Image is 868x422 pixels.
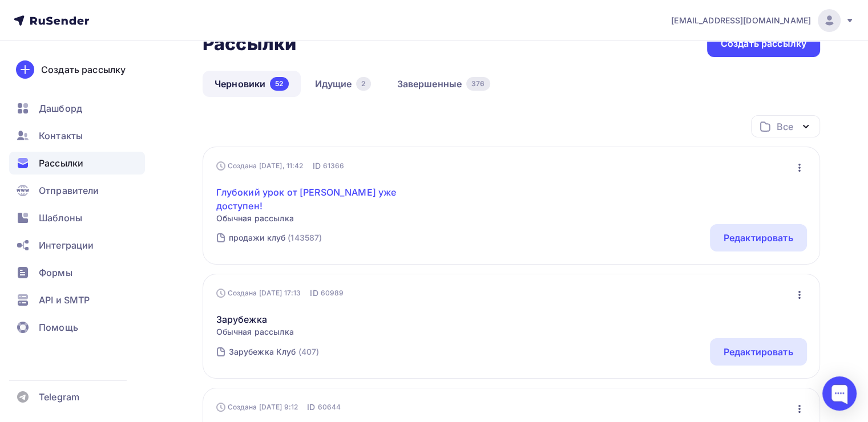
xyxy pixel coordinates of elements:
[39,266,72,279] span: Формы
[39,238,94,252] span: Интеграции
[317,401,341,413] span: 60644
[9,179,145,202] a: Отправители
[39,129,83,143] span: Контакты
[9,97,145,120] a: Дашборд
[671,15,811,26] span: [EMAIL_ADDRESS][DOMAIN_NAME]
[270,77,288,91] div: 52
[307,401,315,413] span: ID
[385,71,502,97] a: Завершенные376
[312,160,320,172] span: ID
[216,161,304,171] div: Создана [DATE], 11:42
[288,232,322,244] div: (143587)
[216,403,298,412] div: Создана [DATE] 9:12
[724,345,793,359] div: Редактировать
[203,71,301,97] a: Черновики52
[39,102,82,115] span: Дашборд
[39,184,99,197] span: Отправители
[39,211,82,225] span: Шаблоны
[39,320,78,334] span: Помощь
[41,63,126,76] div: Создать рассылку
[216,313,294,326] a: Зарубежка
[356,77,370,91] div: 2
[751,115,820,137] button: Все
[216,289,301,298] div: Создана [DATE] 17:13
[298,346,319,358] div: (407)
[777,120,793,133] div: Все
[39,293,90,307] span: API и SMTP
[228,343,321,361] a: Зарубежка Клуб (407)
[39,156,83,170] span: Рассылки
[721,37,806,50] div: Создать рассылку
[216,326,294,338] span: Обычная рассылка
[323,160,345,172] span: 61366
[203,33,296,55] h2: Рассылки
[9,206,145,229] a: Шаблоны
[228,229,324,247] a: продажи клуб (143587)
[724,231,793,245] div: Редактировать
[229,232,286,244] div: продажи клуб
[321,287,344,299] span: 60989
[9,261,145,284] a: Формы
[671,9,854,32] a: [EMAIL_ADDRESS][DOMAIN_NAME]
[466,77,490,91] div: 376
[216,185,412,213] a: Глубокий урок от [PERSON_NAME] уже доступен!
[303,71,383,97] a: Идущие2
[9,124,145,147] a: Контакты
[216,213,412,224] span: Обычная рассылка
[9,152,145,175] a: Рассылки
[229,346,296,358] div: Зарубежка Клуб
[39,390,79,404] span: Telegram
[310,287,318,299] span: ID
